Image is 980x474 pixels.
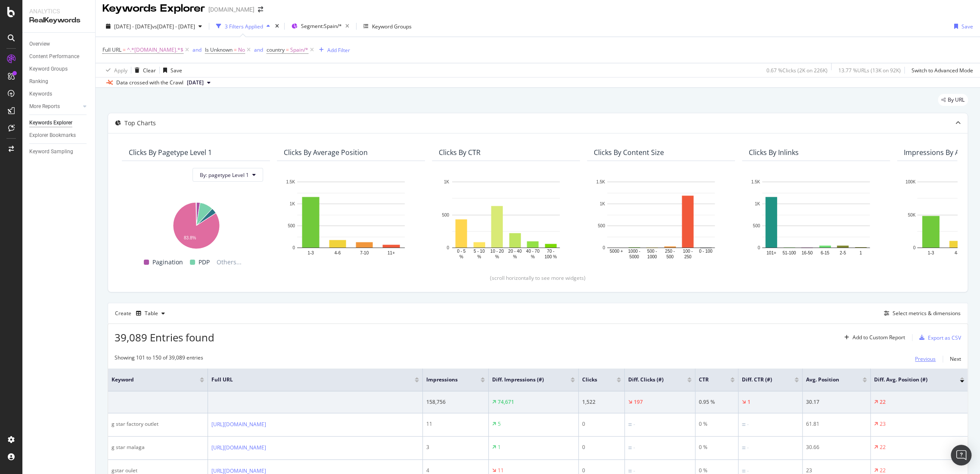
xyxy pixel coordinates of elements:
text: 2-5 [840,251,846,255]
div: Previous [915,355,936,362]
div: - [633,444,635,452]
text: 1.5K [751,180,760,184]
span: Diff. Impressions (#) [492,376,558,384]
a: Content Performance [29,52,89,61]
button: Add to Custom Report [841,331,905,344]
text: 6-15 [821,251,829,255]
div: and [254,46,263,53]
button: and [192,46,202,54]
span: Keyword [112,376,187,384]
div: Keyword Sampling [29,147,73,156]
text: 16-50 [801,251,813,255]
text: 1 [859,251,862,255]
span: Diff. Avg. Position (#) [874,376,947,384]
div: 0 [582,443,621,451]
img: Equal [628,446,632,449]
text: 500 [288,223,295,228]
span: Spain/* [290,44,308,56]
button: Add Filter [316,45,350,55]
button: Switch to Advanced Mode [908,63,973,77]
div: g star factory outlet [112,420,204,428]
div: A chart. [284,177,418,260]
text: 70 - [547,249,554,254]
div: Explorer Bookmarks [29,131,76,140]
text: 5000 [630,254,639,259]
div: - [747,421,749,428]
span: Pagination [152,257,183,267]
text: 101+ [766,251,776,255]
button: and [254,46,263,54]
span: Diff. CTR (#) [742,376,782,384]
div: 22 [880,443,886,451]
div: Data crossed with the Crawl [116,79,183,87]
div: Overview [29,40,50,49]
text: 1000 - [628,249,640,254]
span: Avg. Position [806,376,850,384]
svg: A chart. [439,177,573,260]
div: Table [145,311,158,316]
span: By URL [948,97,964,102]
text: 11+ [388,251,395,255]
text: % [531,254,535,259]
div: Open Intercom Messenger [951,445,971,465]
div: Add to Custom Report [853,335,905,340]
div: arrow-right-arrow-left [258,6,263,12]
div: 30.17 [806,398,867,406]
div: and [192,46,202,53]
a: Keyword Sampling [29,147,89,156]
div: 197 [634,398,643,406]
div: 3 Filters Applied [225,23,263,30]
text: 20 - 40 [508,249,522,254]
img: Equal [628,470,632,472]
div: 23 [880,420,886,428]
text: 0 [913,245,915,250]
text: % [459,254,463,259]
span: ^.*[DOMAIN_NAME].*$ [127,44,183,56]
text: 0 [447,245,449,250]
text: 100 - [683,249,693,254]
text: 1K [444,180,450,184]
span: [DATE] - [DATE] [114,23,152,30]
div: Content Performance [29,52,79,61]
text: 5 - 10 [474,249,485,254]
div: Keyword Groups [372,23,412,30]
div: 1 [747,398,751,406]
text: 500 [442,213,449,217]
div: 0 [582,420,621,428]
div: Export as CSV [928,334,961,341]
text: 1K [755,201,760,206]
span: = [123,46,126,53]
button: [DATE] [183,77,214,88]
text: 0 - 100 [699,249,713,254]
div: Analytics [29,7,88,15]
div: Select metrics & dimensions [893,310,961,317]
button: Apply [102,63,127,77]
text: 1K [600,201,605,206]
svg: A chart. [129,198,263,250]
a: [URL][DOMAIN_NAME] [211,420,266,429]
button: Export as CSV [916,331,961,344]
img: Equal [742,423,745,426]
text: 500 - [647,249,657,254]
div: 74,671 [498,398,514,406]
text: 100 % [545,254,557,259]
text: 1.5K [286,180,295,184]
a: Explorer Bookmarks [29,131,89,140]
text: 500 [666,254,673,259]
div: - [633,421,635,428]
div: 1,522 [582,398,621,406]
div: Switch to Advanced Mode [912,67,973,74]
text: 7-10 [360,251,369,255]
text: 10 - 20 [490,249,504,254]
text: 250 - [665,249,675,254]
a: More Reports [29,102,81,111]
div: Keyword Groups [29,65,68,74]
span: Clicks [582,376,604,384]
text: 40 - 70 [526,249,540,254]
div: 0.67 % Clicks ( 2K on 226K ) [766,67,828,74]
span: By: pagetype Level 1 [200,171,249,179]
a: Keywords [29,90,89,99]
div: A chart. [594,177,728,260]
